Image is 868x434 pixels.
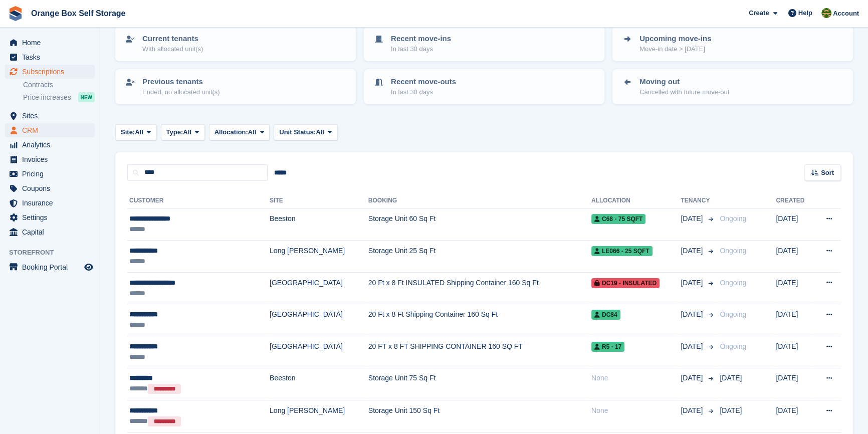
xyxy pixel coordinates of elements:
span: LE066 - 25 SQFT [591,246,653,256]
span: All [183,127,191,137]
span: Home [22,36,82,50]
span: [DATE] [681,278,705,288]
p: Recent move-ins [391,33,451,45]
p: In last 30 days [391,87,456,97]
span: [DATE] [720,406,742,414]
a: menu [5,260,95,274]
img: stora-icon-8386f47178a22dfd0bd8f6a31ec36ba5ce8667c1dd55bd0f319d3a0aa187defe.svg [8,6,23,21]
p: Previous tenants [142,76,220,88]
a: menu [5,109,95,123]
span: Allocation: [214,127,248,137]
a: Price increases NEW [23,92,95,103]
td: Storage Unit 60 Sq Ft [368,208,591,241]
td: [DATE] [776,208,813,241]
a: menu [5,152,95,166]
p: Ended, no allocated unit(s) [142,87,220,97]
td: Long [PERSON_NAME] [270,400,368,432]
th: Tenancy [681,193,716,209]
td: [DATE] [776,400,813,432]
p: Cancelled with future move-out [639,87,729,97]
span: [DATE] [720,374,742,382]
td: Storage Unit 25 Sq Ft [368,241,591,273]
span: Help [798,8,812,18]
p: In last 30 days [391,44,451,54]
span: Account [833,9,859,19]
td: 20 Ft x 8 Ft Shipping Container 160 Sq Ft [368,304,591,336]
a: Preview store [83,261,95,273]
td: 20 FT x 8 FT SHIPPING CONTAINER 160 SQ FT [368,336,591,368]
span: Site: [121,127,135,137]
td: Beeston [270,208,368,241]
span: Capital [22,225,82,239]
td: [DATE] [776,368,813,400]
span: All [135,127,143,137]
td: [DATE] [776,304,813,336]
td: 20 Ft x 8 Ft INSULATED Shipping Container 160 Sq Ft [368,272,591,304]
span: Invoices [22,152,82,166]
td: Beeston [270,368,368,400]
span: Settings [22,210,82,225]
td: Long [PERSON_NAME] [270,241,368,273]
th: Allocation [591,193,681,209]
a: menu [5,210,95,225]
span: All [316,127,324,137]
a: menu [5,65,95,79]
a: menu [5,196,95,210]
td: Storage Unit 75 Sq Ft [368,368,591,400]
a: menu [5,123,95,137]
span: Ongoing [720,214,746,223]
span: Subscriptions [22,65,82,79]
span: Ongoing [720,247,746,255]
a: Recent move-outs In last 30 days [365,70,603,103]
p: Current tenants [142,33,203,45]
th: Customer [127,193,270,209]
a: Current tenants With allocated unit(s) [116,27,355,60]
a: Previous tenants Ended, no allocated unit(s) [116,70,355,103]
span: Tasks [22,50,82,64]
span: [DATE] [681,309,705,320]
span: Booking Portal [22,260,82,274]
span: R5 - 17 [591,342,624,352]
td: Storage Unit 150 Sq Ft [368,400,591,432]
button: Allocation: All [209,124,270,141]
p: With allocated unit(s) [142,44,203,54]
a: menu [5,50,95,64]
td: [DATE] [776,336,813,368]
span: Ongoing [720,279,746,287]
span: Type: [166,127,183,137]
span: Create [749,8,769,18]
div: None [591,405,681,416]
div: None [591,373,681,383]
span: Pricing [22,167,82,181]
button: Type: All [161,124,205,141]
button: Unit Status: All [274,124,337,141]
span: C68 - 75 SQFT [591,214,645,224]
a: menu [5,167,95,181]
button: Site: All [115,124,157,141]
span: [DATE] [681,405,705,416]
span: Unit Status: [279,127,316,137]
th: Site [270,193,368,209]
span: Ongoing [720,310,746,318]
td: [GEOGRAPHIC_DATA] [270,304,368,336]
td: [GEOGRAPHIC_DATA] [270,272,368,304]
span: [DATE] [681,246,705,256]
th: Created [776,193,813,209]
span: [DATE] [681,213,705,224]
a: Moving out Cancelled with future move-out [613,70,852,103]
span: Analytics [22,138,82,152]
span: Insurance [22,196,82,210]
td: [DATE] [776,272,813,304]
span: Storefront [9,248,100,258]
span: Sort [821,168,834,178]
p: Recent move-outs [391,76,456,88]
span: Coupons [22,181,82,195]
span: [DATE] [681,341,705,352]
a: menu [5,181,95,195]
span: CRM [22,123,82,137]
span: DC19 - INSULATED [591,278,660,288]
th: Booking [368,193,591,209]
span: DC84 [591,310,620,320]
a: menu [5,138,95,152]
div: NEW [78,92,95,102]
